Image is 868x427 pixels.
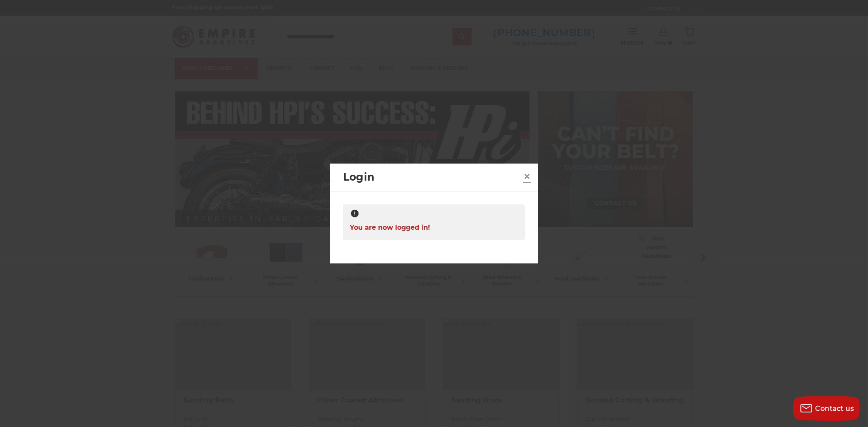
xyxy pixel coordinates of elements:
h2: Login [343,169,520,185]
span: Contact us [816,405,854,412]
a: Close [520,170,534,183]
span: × [523,168,531,184]
button: Contact us [793,396,860,421]
span: You are now logged in! [350,219,430,236]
